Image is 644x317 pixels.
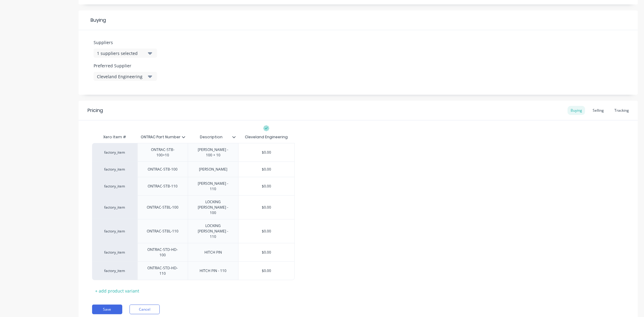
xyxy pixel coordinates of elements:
[92,261,295,280] div: factory_itemONTRAC-STD-HD-110HITCH PIN - 110$0.00
[97,50,145,56] div: 1 suppliers selected
[140,264,185,277] div: ONTRAC-STD-HD-110
[198,248,228,256] div: HITCH PIN
[98,250,131,255] div: factory_item
[188,130,235,145] div: Description
[98,229,131,234] div: factory_item
[191,222,236,241] div: LOCKING [PERSON_NAME] - 110
[191,180,236,193] div: [PERSON_NAME] - 110
[97,73,145,80] div: Cleveland Engineering
[92,305,122,314] button: Save
[98,150,131,155] div: factory_item
[92,143,295,162] div: factory_itemONTRAC-STB-100+10[PERSON_NAME] - 100 + 10$0.00
[130,305,160,314] button: Cancel
[92,219,295,243] div: factory_itemONTRAC-STBL-110LOCKING [PERSON_NAME] - 110$0.00
[194,165,232,173] div: [PERSON_NAME]
[143,165,183,173] div: ONTRAC-STB-100
[590,106,607,115] div: Selling
[239,179,294,194] div: $0.00
[94,39,157,46] label: Suppliers
[245,134,288,140] div: Cleveland Engineering
[92,177,295,195] div: factory_itemONTRAC-STB-110[PERSON_NAME] - 110$0.00
[142,203,184,211] div: ONTRAC-STBL-100
[191,146,236,159] div: [PERSON_NAME] - 100 + 10
[140,146,185,159] div: ONTRAC-STB-100+10
[142,227,184,235] div: ONTRAC-STBL-110
[239,224,294,239] div: $0.00
[98,167,131,172] div: factory_item
[78,11,638,30] div: Buying
[92,162,295,177] div: factory_itemONTRAC-STB-100[PERSON_NAME]$0.00
[92,195,295,219] div: factory_itemONTRAC-STBL-100LOCKING [PERSON_NAME] - 100$0.00
[98,205,131,210] div: factory_item
[92,286,142,296] div: + add product variant
[143,182,183,190] div: ONTRAC-STB-110
[191,198,236,217] div: LOCKING [PERSON_NAME] - 100
[92,131,137,143] div: Xero Item #
[568,106,585,115] div: Buying
[137,130,184,145] div: ONTRAC Part Number
[239,145,294,160] div: $0.00
[140,246,185,259] div: ONTRAC-STD-HD-100
[239,245,294,260] div: $0.00
[239,200,294,215] div: $0.00
[239,162,294,177] div: $0.00
[94,49,157,58] button: 1 suppliers selected
[188,131,238,143] div: Description
[239,263,294,278] div: $0.00
[98,268,131,274] div: factory_item
[611,106,632,115] div: Tracking
[98,184,131,189] div: factory_item
[88,107,103,114] div: Pricing
[195,267,232,275] div: HITCH PIN - 110
[94,62,157,69] label: Preferred Supplier
[137,131,188,143] div: ONTRAC Part Number
[94,72,157,81] button: Cleveland Engineering
[92,243,295,261] div: factory_itemONTRAC-STD-HD-100HITCH PIN$0.00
